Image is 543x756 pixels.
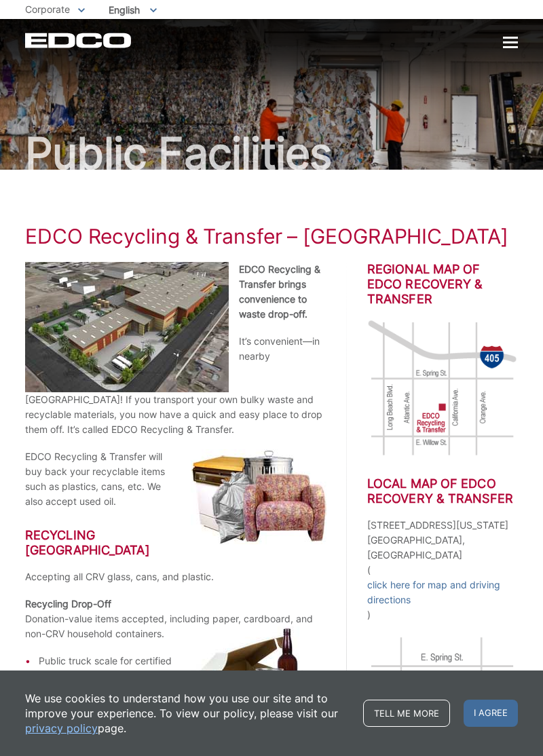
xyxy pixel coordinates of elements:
strong: Recycling Drop-Off [25,598,111,609]
a: privacy policy [25,721,98,736]
img: EDCO Recycling & Transfer [25,262,229,392]
a: EDCD logo. Return to the homepage. [25,33,133,48]
h2: Recycling [GEOGRAPHIC_DATA] [25,528,326,558]
p: Donation-value items accepted, including paper, cardboard, and non-CRV household containers. [25,597,326,641]
a: Tell me more [363,700,450,727]
p: We use cookies to understand how you use our site and to improve your experience. To view our pol... [25,691,350,736]
span: Corporate [25,3,70,15]
img: Cardboard, bottles, cans, newspapers [191,626,326,727]
h2: Local Map of EDCO Recovery & Transfer [367,476,518,506]
a: click here for map and driving directions [367,578,518,607]
h1: EDCO Recycling & Transfer – [GEOGRAPHIC_DATA] [25,224,518,248]
span: I agree [464,700,518,727]
p: [STREET_ADDRESS][US_STATE] [GEOGRAPHIC_DATA], [GEOGRAPHIC_DATA] ( ) [367,518,518,622]
p: Accepting all CRV glass, cans, and plastic. [25,569,326,584]
strong: EDCO Recycling & Transfer brings convenience to waste drop-off. [239,263,320,320]
li: Public truck scale for certified vehicle weights [39,654,326,683]
h2: Regional Map of EDCO Recovery & Transfer [367,262,518,307]
img: image [367,318,518,457]
img: Dishwasher and chair [191,449,326,544]
h2: Public Facilities [25,132,518,175]
p: EDCO Recycling & Transfer will buy back your recyclable items such as plastics, cans, etc. We als... [25,449,326,509]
